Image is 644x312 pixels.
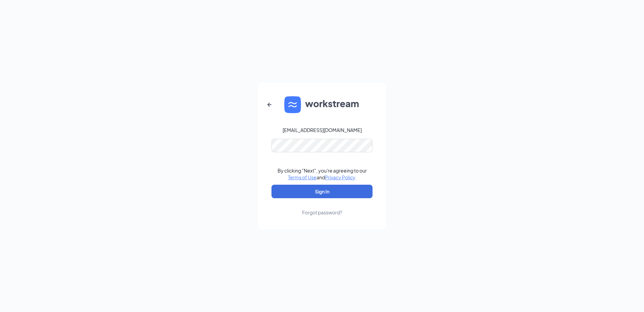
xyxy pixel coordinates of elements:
[288,174,317,180] a: Terms of Use
[283,127,362,133] div: [EMAIL_ADDRESS][DOMAIN_NAME]
[325,174,355,180] a: Privacy Policy
[284,96,360,113] img: WS logo and Workstream text
[278,167,367,181] div: By clicking "Next", you're agreeing to our and .
[271,185,373,198] button: Sign In
[261,97,278,113] button: ArrowLeftNew
[302,209,342,216] div: Forgot password?
[265,101,273,109] svg: ArrowLeftNew
[302,198,342,216] a: Forgot password?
